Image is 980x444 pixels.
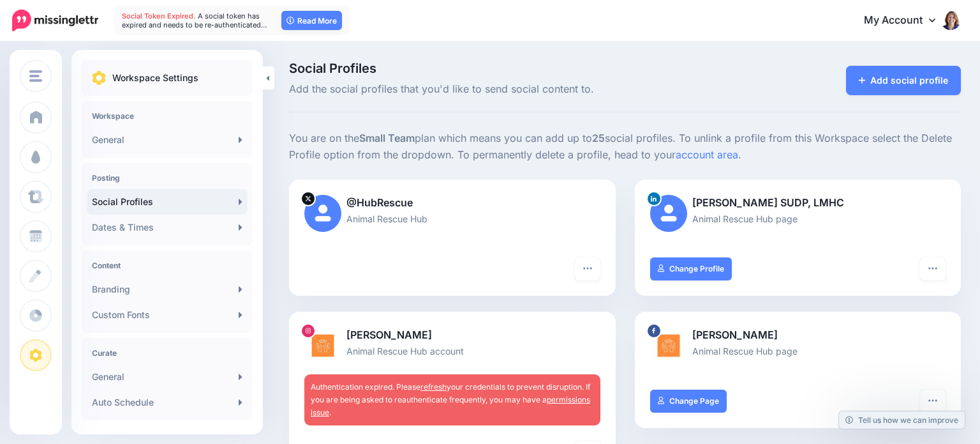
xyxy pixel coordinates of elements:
a: Branding [87,277,248,302]
a: refresh [420,382,447,392]
a: General [87,127,248,153]
a: Social Profiles [87,189,248,215]
a: Custom Fonts [87,302,248,328]
a: Change Profile [650,257,732,280]
a: Add social profile [846,66,961,95]
h4: Workspace [92,111,242,121]
p: You are on the plan which means you can add up to social profiles. To unlink a profile from this ... [289,130,961,164]
span: Social Profiles [289,62,731,75]
a: permissions issue [311,395,590,417]
span: A social token has expired and needs to be re-authenticated… [122,11,267,29]
p: [PERSON_NAME] [650,327,946,344]
p: [PERSON_NAME] [304,327,600,344]
img: 479198871_10103004792723326_1990420731855732127_n-bsa153089.jpg [650,327,687,364]
img: menu.png [29,70,42,82]
p: Animal Rescue Hub account [304,344,600,358]
img: 481723096_1171285091047143_8053405621612609758_n-bsa153090.jpg [304,327,341,364]
a: My Account [851,5,961,36]
b: 25 [592,132,605,144]
p: @HubRescue [304,195,600,211]
a: Dates & Times [87,215,248,240]
b: Small Team [359,132,415,144]
img: user_default_image.png [650,195,687,232]
p: Workspace Settings [112,70,198,86]
img: user_default_image.png [304,195,341,232]
p: Animal Rescue Hub [304,211,600,226]
a: Auto Schedule [87,390,248,415]
h4: Curate [92,348,242,358]
span: Add the social profiles that you'd like to send social content to. [289,81,731,98]
a: General [87,364,248,390]
p: [PERSON_NAME] SUDP, LMHC [650,195,946,211]
span: Authentication expired. Please your credentials to prevent disruption. If you are being asked to ... [311,382,590,417]
h4: Posting [92,173,242,183]
a: Read More [281,11,342,30]
img: Missinglettr [12,10,98,31]
a: Change Page [650,390,727,413]
h4: Content [92,261,242,270]
a: account area [676,148,738,161]
span: Social Token Expired. [122,11,196,20]
a: Tell us how we can improve [839,411,965,429]
p: Animal Rescue Hub page [650,344,946,358]
img: settings.png [92,71,106,85]
p: Animal Rescue Hub page [650,211,946,226]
